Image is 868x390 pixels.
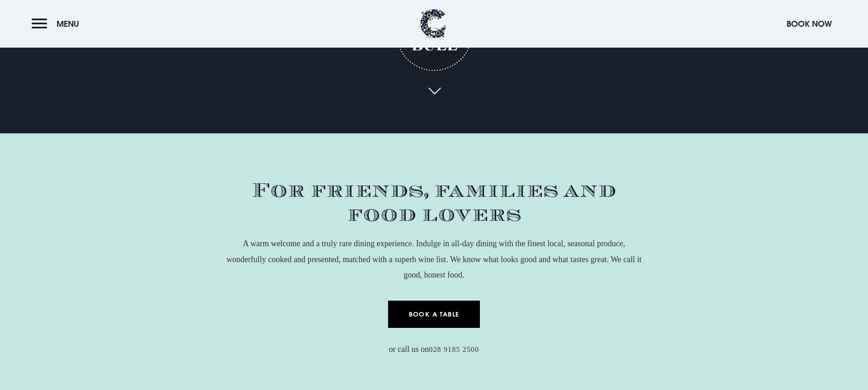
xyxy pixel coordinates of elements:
[57,19,79,29] span: Menu
[32,14,84,34] button: Menu
[226,341,642,357] p: or call us on
[226,179,642,227] h2: For friends, families and food lovers
[429,346,479,354] a: 028 9185 2500
[388,301,480,328] a: Book a Table
[419,9,446,39] img: Clandeboye Lodge
[782,14,836,34] button: Book Now
[226,236,642,283] p: A warm welcome and a truly rare dining experience. Indulge in all-day dining with the finest loca...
